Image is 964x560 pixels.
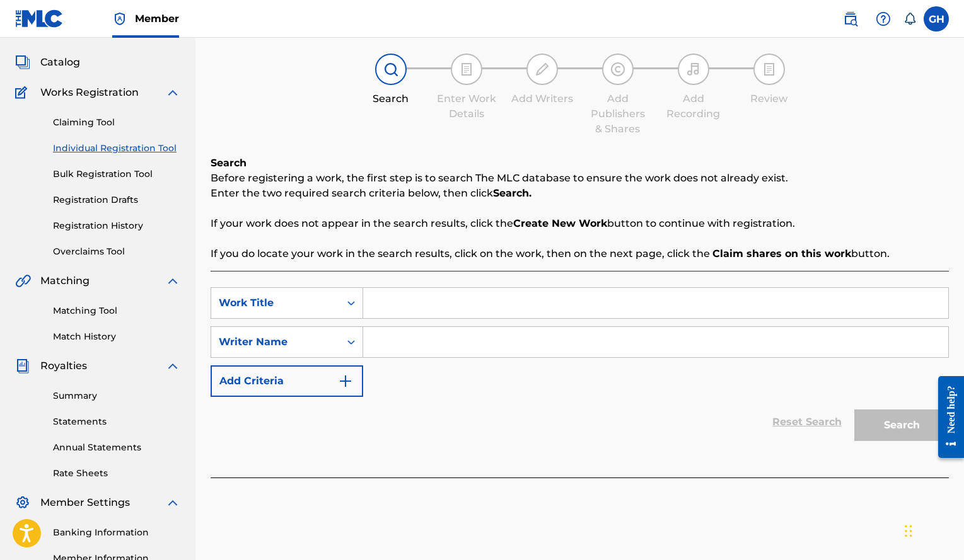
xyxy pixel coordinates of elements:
[219,295,332,311] div: Work Title
[586,91,649,137] div: Add Publishers & Shares
[135,11,179,26] span: Member
[338,374,353,389] img: 9d2ae6d4665cec9f34b9.svg
[40,495,130,510] span: Member Settings
[459,62,474,77] img: step indicator icon for Enter Work Details
[359,91,422,106] div: Search
[435,91,498,122] div: Enter Work Details
[53,415,180,428] a: Statements
[53,389,180,403] a: Summary
[712,248,851,260] strong: Claim shares on this work
[53,467,180,480] a: Rate Sheets
[211,216,949,231] p: If your work does not appear in the search results, click the button to continue with registration.
[843,11,858,26] img: search
[40,55,80,70] span: Catalog
[15,358,30,374] img: Royalties
[40,273,90,289] span: Matching
[901,500,964,560] iframe: Chat Widget
[53,116,180,129] a: Claiming Tool
[165,85,180,100] img: expand
[165,358,180,374] img: expand
[53,304,180,317] a: Matching Tool
[53,142,180,155] a: Individual Registration Tool
[53,245,180,258] a: Overclaims Tool
[40,85,139,100] span: Works Registration
[15,55,30,70] img: Catalog
[211,365,363,397] button: Add Criteria
[15,273,31,289] img: Matching
[165,273,180,289] img: expand
[112,11,127,26] img: Top Rightsholder
[211,186,949,201] p: Enter the two required search criteria below, then click
[53,219,180,232] a: Registration History
[610,62,625,77] img: step indicator icon for Add Publishers & Shares
[53,193,180,207] a: Registration Drafts
[871,6,896,31] div: Help
[513,217,607,229] strong: Create New Work
[15,9,64,28] img: MLC Logo
[53,168,180,181] a: Bulk Registration Tool
[838,6,863,31] a: Public Search
[15,495,30,510] img: Member Settings
[686,62,701,77] img: step indicator icon for Add Recording
[15,85,32,100] img: Works Registration
[924,6,949,31] div: User Menu
[15,25,91,40] a: SummarySummary
[876,11,891,26] img: help
[511,91,574,106] div: Add Writers
[762,62,777,77] img: step indicator icon for Review
[219,334,332,350] div: Writer Name
[40,358,87,374] span: Royalties
[738,91,801,106] div: Review
[493,187,531,199] strong: Search.
[383,62,398,77] img: step indicator icon for Search
[211,157,247,169] b: Search
[211,246,949,261] p: If you do locate your work in the search results, click on the work, then on the next page, click...
[53,441,180,454] a: Annual Statements
[662,91,725,122] div: Add Recording
[929,367,964,468] iframe: Resource Center
[165,495,180,510] img: expand
[53,330,180,343] a: Match History
[535,62,550,77] img: step indicator icon for Add Writers
[53,526,180,539] a: Banking Information
[905,512,912,550] div: Drag
[15,55,80,70] a: CatalogCatalog
[211,287,949,447] form: Search Form
[903,13,916,25] div: Notifications
[211,171,949,186] p: Before registering a work, the first step is to search The MLC database to ensure the work does n...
